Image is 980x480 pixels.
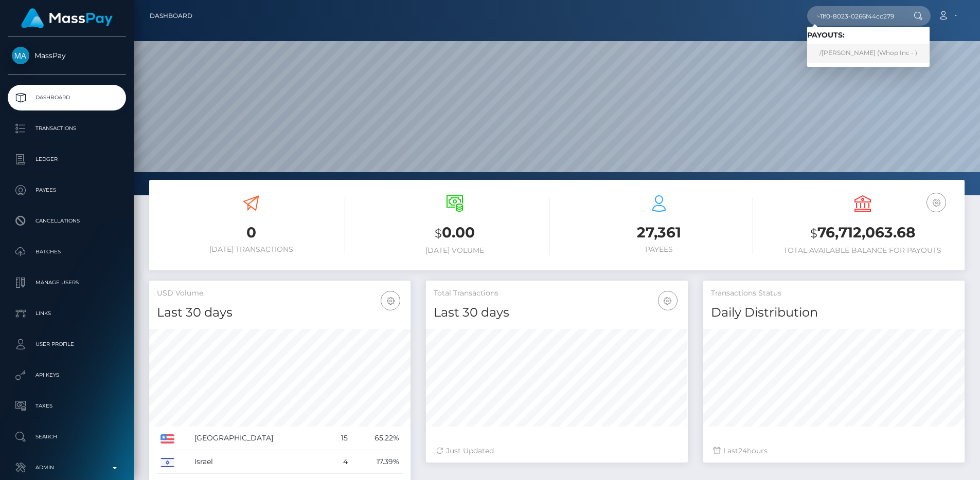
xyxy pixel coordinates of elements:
td: [GEOGRAPHIC_DATA] [191,427,329,450]
td: 17.39% [351,450,403,474]
p: Taxes [12,398,122,414]
p: Ledger [12,152,122,167]
small: $ [435,226,442,241]
p: Cancellations [12,213,122,229]
p: Search [12,429,122,445]
p: User Profile [12,337,122,352]
p: Admin [12,460,122,475]
h3: 0 [157,223,345,243]
a: API Keys [8,362,126,388]
p: Payees [12,182,122,198]
a: Search [8,424,126,450]
img: US.png [161,434,174,444]
a: Transactions [8,116,126,141]
td: 15 [329,427,351,450]
td: 65.22% [351,427,403,450]
h3: 76,712,063.68 [769,223,957,244]
div: Just Updated [436,446,677,456]
h3: 27,361 [565,223,753,243]
span: MassPay [8,51,126,60]
a: Taxes [8,393,126,419]
td: 4 [329,450,351,474]
h3: 0.00 [361,223,549,244]
small: $ [810,226,817,241]
h4: Daily Distribution [711,304,957,322]
p: API Keys [12,367,122,383]
h6: [DATE] Volume [361,246,549,255]
h5: Total Transactions [434,288,680,299]
input: Search... [807,6,904,26]
td: Israel [191,450,329,474]
span: 24 [738,446,747,455]
a: Batches [8,239,126,265]
a: Dashboard [8,85,126,110]
p: Batches [12,244,122,260]
a: Dashboard [150,5,192,27]
a: Manage Users [8,270,126,296]
p: Transactions [12,121,122,136]
div: Last hours [714,446,954,456]
img: MassPay [12,47,29,64]
p: Manage Users [12,275,122,290]
a: User Profile [8,331,126,357]
h4: Last 30 days [434,304,680,322]
img: MassPay Logo [21,8,113,28]
h4: Last 30 days [157,304,403,322]
a: Payees [8,177,126,203]
img: IL.png [161,458,174,467]
a: Cancellations [8,208,126,234]
h6: [DATE] Transactions [157,245,345,254]
a: Links [8,301,126,326]
p: Links [12,306,122,321]
h5: Transactions Status [711,288,957,299]
p: Dashboard [12,90,122,105]
h6: Total Available Balance for Payouts [769,246,957,255]
h5: USD Volume [157,288,403,299]
h6: Payees [565,245,753,254]
a: /[PERSON_NAME] (Whop Inc - ) [807,44,930,63]
a: Ledger [8,146,126,172]
h6: Payouts: [807,31,930,40]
